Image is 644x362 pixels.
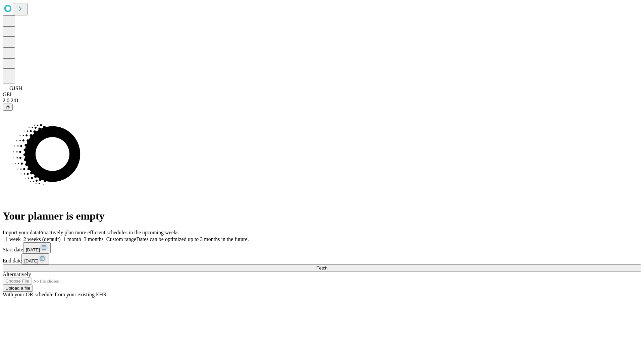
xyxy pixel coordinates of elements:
button: [DATE] [23,242,51,253]
button: Upload a file [3,285,33,292]
span: 1 week [5,236,21,242]
span: GJSH [9,85,22,91]
span: With your OR schedule from your existing EHR [3,292,107,297]
div: 2.0.241 [3,98,641,104]
button: @ [3,104,13,111]
span: Fetch [316,265,327,270]
div: GEI [3,92,641,98]
span: Custom range [106,236,136,242]
span: Proactively plan more efficient schedules in the upcoming weeks. [39,230,180,235]
span: 2 weeks (default) [23,236,61,242]
span: 3 months [84,236,104,242]
span: Dates can be optimized up to 3 months in the future. [136,236,249,242]
div: End date [3,253,641,264]
span: [DATE] [26,247,40,252]
span: [DATE] [24,258,38,263]
div: Start date [3,242,641,253]
button: Fetch [3,264,641,271]
h1: Your planner is empty [3,210,641,222]
span: @ [5,105,10,110]
span: Alternatively [3,271,31,277]
span: 1 month [63,236,81,242]
span: Import your data [3,230,39,235]
button: [DATE] [21,253,49,264]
